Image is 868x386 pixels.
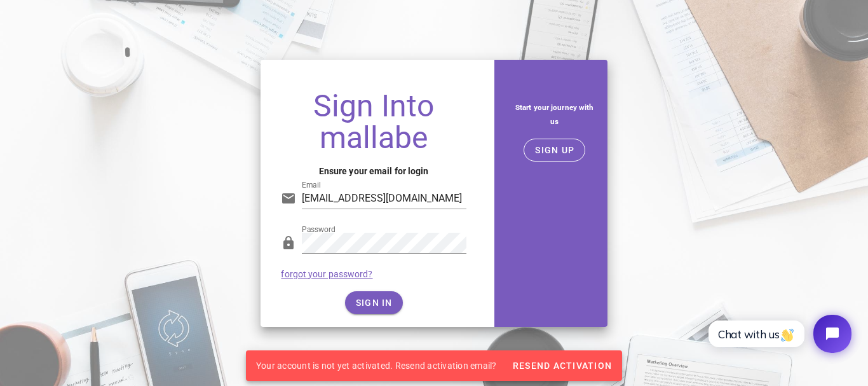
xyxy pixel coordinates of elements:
[281,164,466,178] h4: Ensure your email for login
[524,139,585,162] button: SIGN UP
[507,354,617,377] button: Resend Activation
[534,145,574,155] span: SIGN UP
[512,100,597,128] h5: Start your journey with us
[695,304,862,364] iframe: Tidio Chat
[246,350,507,381] div: Your account is not yet activated. Resend activation email?
[302,225,336,235] label: Password
[512,361,612,371] span: Resend Activation
[281,90,466,154] h1: Sign Into mallabe
[302,181,321,190] label: Email
[355,298,393,308] span: SIGN IN
[345,291,403,314] button: SIGN IN
[281,269,372,279] a: forgot your password?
